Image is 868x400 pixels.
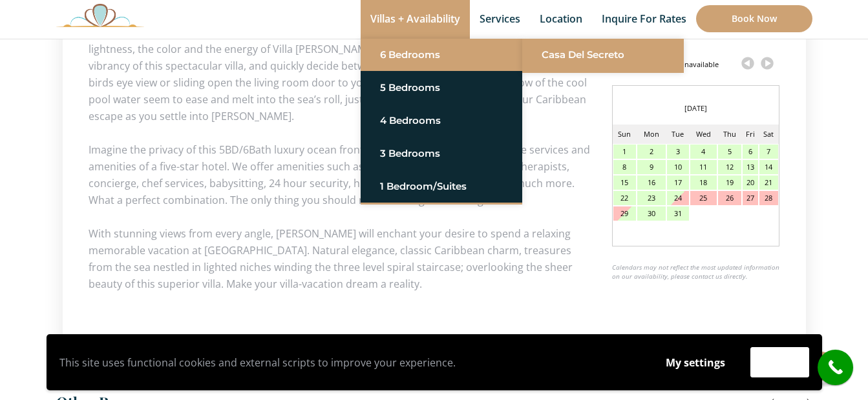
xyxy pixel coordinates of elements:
[637,160,665,174] div: 9
[613,99,779,118] div: [DATE]
[613,125,637,144] td: Sun
[667,175,689,190] div: 17
[743,191,758,205] div: 27
[690,160,717,174] div: 11
[759,125,778,144] td: Sat
[637,145,665,159] div: 2
[718,145,741,159] div: 5
[743,145,758,159] div: 6
[613,191,637,205] div: 22
[380,142,503,165] a: 3 Bedrooms
[759,175,778,190] div: 21
[613,145,637,159] div: 1
[696,5,812,32] a: Book Now
[89,225,780,292] p: With stunning views from every angle, [PERSON_NAME] will enchant your desire to spend a relaxing ...
[542,43,664,66] a: Casa del Secreto
[750,347,809,377] button: Accept
[613,175,637,190] div: 15
[690,191,717,205] div: 25
[759,145,778,159] div: 7
[718,175,741,190] div: 19
[690,145,717,159] div: 4
[821,353,850,382] i: call
[690,125,717,144] td: Wed
[667,160,689,174] div: 10
[690,175,717,190] div: 18
[718,160,741,174] div: 12
[637,175,665,190] div: 16
[667,145,689,159] div: 3
[667,191,689,205] div: 24
[637,206,665,221] div: 30
[818,350,853,385] a: call
[759,160,778,174] div: 14
[89,24,780,125] p: With a twist of gold and a light push of turquoise, ingress into your Caribbean paradise; feel th...
[742,125,759,144] td: Fri
[59,353,640,372] p: This site uses functional cookies and external scripts to improve your experience.
[380,76,503,99] a: 5 Bedrooms
[637,191,665,205] div: 23
[666,125,690,144] td: Tue
[380,109,503,132] a: 4 Bedrooms
[653,348,737,377] button: My settings
[89,141,780,208] p: Imagine the privacy of this 5BD/6Bath luxury ocean front home in combination with all the service...
[718,191,741,205] div: 26
[380,175,503,198] a: 1 Bedroom/Suites
[743,175,758,190] div: 20
[679,54,719,75] div: Unavailable
[667,206,689,221] div: 31
[380,43,503,66] a: 6 Bedrooms
[56,3,144,27] img: Awesome Logo
[613,206,637,221] div: 29
[743,160,758,174] div: 13
[717,125,742,144] td: Thu
[759,191,778,205] div: 28
[637,125,666,144] td: Mon
[613,160,637,174] div: 8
